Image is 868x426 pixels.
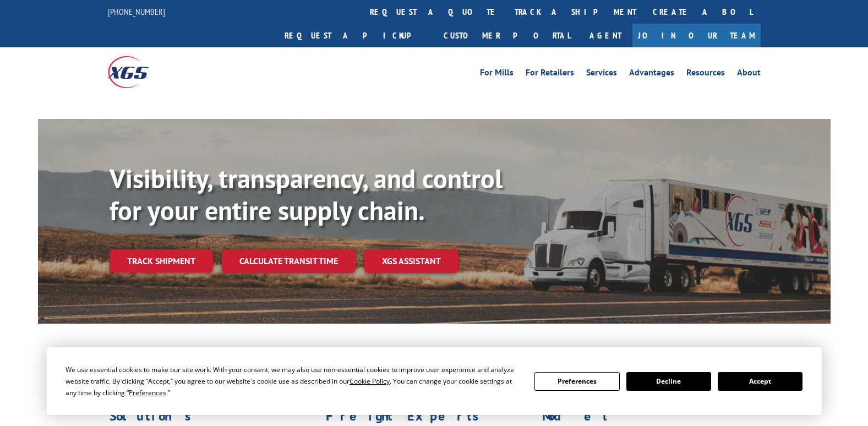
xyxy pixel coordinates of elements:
[435,24,578,47] a: Customer Portal
[364,249,458,273] a: XGS ASSISTANT
[276,24,435,47] a: Request a pickup
[578,24,632,47] a: Agent
[110,161,503,227] b: Visibility, transparency, and control for your entire supply chain.
[110,249,213,272] a: Track shipment
[737,68,761,80] a: About
[480,68,514,80] a: For Mills
[626,372,711,391] button: Decline
[526,68,574,80] a: For Retailers
[350,376,390,386] span: Cookie Policy
[129,388,166,397] span: Preferences
[65,364,521,398] div: We use essential cookies to make our site work. With your consent, we may also use non-essential ...
[586,68,617,80] a: Services
[222,249,356,273] a: Calculate transit time
[718,372,803,391] button: Accept
[629,68,674,80] a: Advantages
[108,6,165,17] a: [PHONE_NUMBER]
[47,347,822,415] div: Cookie Consent Prompt
[534,372,619,391] button: Preferences
[686,68,725,80] a: Resources
[632,24,761,47] a: Join Our Team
